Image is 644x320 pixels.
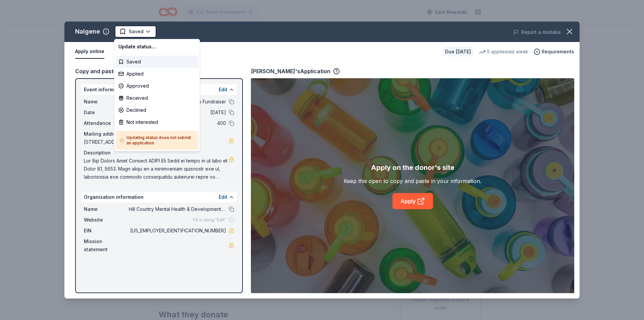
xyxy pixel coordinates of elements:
div: Not interested [116,116,198,128]
div: Declined [116,104,198,116]
div: Approved [116,80,198,92]
h5: Updating status does not submit an application [120,135,194,146]
div: Update status... [116,41,198,53]
span: Car Show Fundraiser [196,8,245,16]
div: Received [116,92,198,104]
div: Applied [116,68,198,80]
div: Saved [116,56,198,68]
